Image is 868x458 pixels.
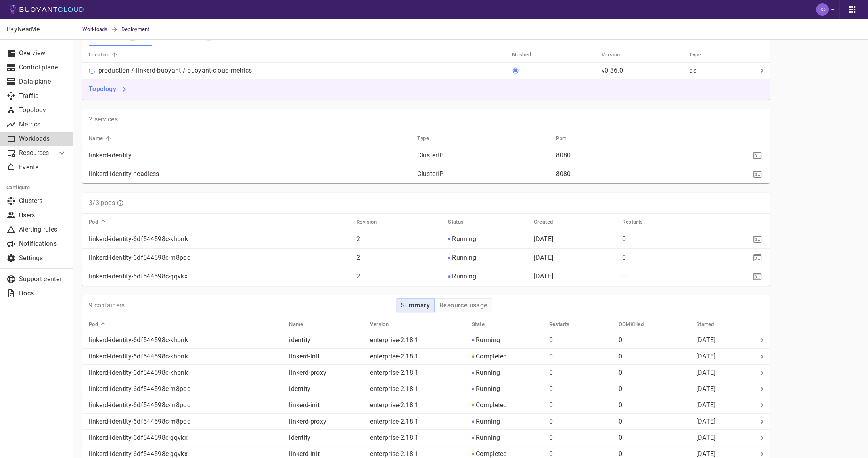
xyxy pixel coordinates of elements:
[19,135,67,143] p: Workloads
[89,135,113,142] span: Name
[19,63,67,71] p: Control plane
[289,321,314,328] span: Name
[618,385,690,393] p: 0
[696,450,716,458] relative-time: [DATE]
[696,369,716,376] span: Fri, 26 Sep 2025 16:04:08 GMT+9 / Fri, 26 Sep 2025 07:04:08 UTC
[602,52,620,58] h5: Version
[549,418,612,425] p: 0
[618,321,644,328] h5: OOMKilled
[549,353,612,360] p: 0
[696,353,716,360] relative-time: [DATE]
[89,199,115,207] p: 3/3 pods
[19,226,67,234] p: Alerting rules
[86,82,130,96] button: Topology
[622,218,653,226] span: Restarts
[476,450,507,458] p: Completed
[289,401,364,409] p: linkerd-init
[289,385,364,393] p: identity
[618,321,654,328] span: OOMKilled
[448,218,474,226] span: Status
[622,272,709,280] p: 0
[89,336,283,344] p: linkerd-identity-6df544598c-khpnk
[417,151,550,159] p: ClusterIP
[696,336,716,344] relative-time: [DATE]
[289,353,364,360] p: linkerd-init
[89,85,116,93] h4: Topology
[370,401,418,409] p: enterprise-2.18.1
[556,135,577,142] span: Port
[19,49,67,57] p: Overview
[289,418,364,425] p: linkerd-proxy
[534,254,553,261] span: Fri, 26 Sep 2025 16:04:06 GMT+9 / Fri, 26 Sep 2025 07:04:06 UTC
[89,52,109,58] h5: Location
[696,385,716,393] relative-time: [DATE]
[534,218,563,226] span: Created
[452,272,476,280] p: Running
[556,151,664,159] p: 8080
[689,51,711,58] span: Type
[89,254,350,262] p: linkerd-identity-6df544598c-m8pdc
[89,151,411,159] p: linkerd-identity
[89,235,350,243] p: linkerd-identity-6df544598c-khpnk
[448,219,464,225] h5: Status
[89,115,118,123] p: 2 services
[19,289,67,297] p: Docs
[476,353,507,360] p: Completed
[751,254,763,261] span: kubectl -n linkerd describe po/linkerd-identity-6df544598c-m8pdc
[289,450,364,458] p: linkerd-init
[356,219,377,225] h5: Revision
[19,92,67,100] p: Traffic
[472,321,495,328] span: State
[622,254,709,262] p: 0
[6,25,66,33] p: PayNearMe
[549,450,612,458] p: 0
[370,321,399,328] span: Version
[19,106,67,114] p: Topology
[534,219,553,225] h5: Created
[602,67,623,74] p: v0.36.0
[476,336,500,344] p: Running
[476,385,500,393] p: Running
[696,385,716,393] span: Fri, 26 Sep 2025 16:04:10 GMT+9 / Fri, 26 Sep 2025 07:04:10 UTC
[622,219,643,225] h5: Restarts
[82,19,111,40] a: Workloads
[89,434,283,442] p: linkerd-identity-6df544598c-qqvkx
[89,353,283,360] p: linkerd-identity-6df544598c-khpnk
[98,67,252,75] p: production / linkerd-buoyant / buoyant-cloud-metrics
[89,418,283,425] p: linkerd-identity-6df544598c-m8pdc
[534,254,553,261] relative-time: [DATE]
[89,218,108,226] span: Pod
[549,401,612,409] p: 0
[618,369,690,377] p: 0
[89,450,283,458] p: linkerd-identity-6df544598c-qqvkx
[370,321,389,328] h5: Version
[89,385,283,393] p: linkerd-identity-6df544598c-m8pdc
[417,135,439,142] span: Type
[618,418,690,425] p: 0
[549,385,612,393] p: 0
[696,401,716,409] relative-time: [DATE]
[618,434,690,442] p: 0
[696,336,716,344] span: Fri, 26 Sep 2025 16:04:08 GMT+9 / Fri, 26 Sep 2025 07:04:08 UTC
[696,369,716,376] relative-time: [DATE]
[370,369,418,376] p: enterprise-2.18.1
[89,401,283,409] p: linkerd-identity-6df544598c-m8pdc
[549,321,569,328] h5: Restarts
[452,254,476,262] p: Running
[696,450,716,458] span: Fri, 26 Sep 2025 16:04:49 GMT+9 / Fri, 26 Sep 2025 07:04:49 UTC
[512,52,531,58] h5: Meshed
[401,301,430,309] h4: Summary
[751,152,763,158] span: kubectl -n linkerd describe service linkerd-identity
[19,254,67,262] p: Settings
[602,51,630,58] span: Version
[618,353,690,360] p: 0
[370,418,418,425] p: enterprise-2.18.1
[370,336,418,344] p: enterprise-2.18.1
[89,219,98,225] h5: Pod
[19,275,67,283] p: Support center
[696,434,716,441] span: Fri, 26 Sep 2025 16:04:13 GMT+9 / Fri, 26 Sep 2025 07:04:13 UTC
[534,272,553,280] relative-time: [DATE]
[89,301,125,309] p: 9 containers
